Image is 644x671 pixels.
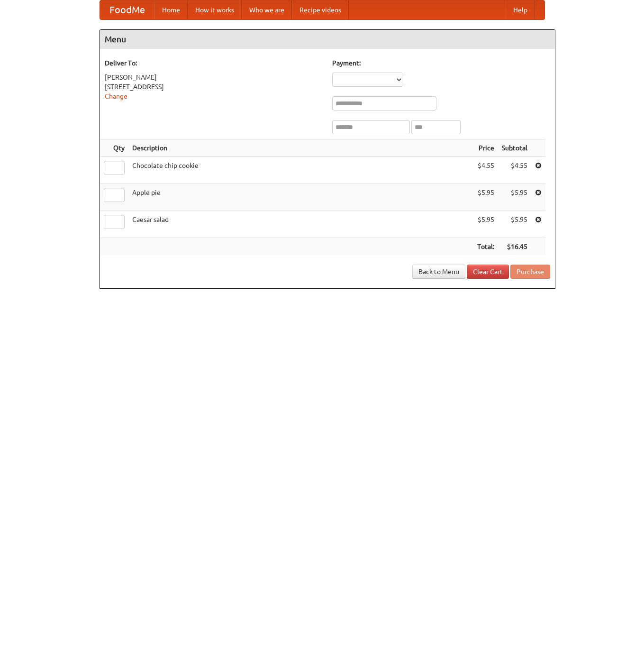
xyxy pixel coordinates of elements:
[473,139,498,157] th: Price
[105,58,323,68] h5: Deliver To:
[128,211,473,238] td: Caesar salad
[100,139,128,157] th: Qty
[100,30,555,49] h4: Menu
[506,0,535,19] a: Help
[154,0,188,19] a: Home
[498,211,531,238] td: $5.95
[498,139,531,157] th: Subtotal
[473,157,498,184] td: $4.55
[128,157,473,184] td: Chocolate chip cookie
[473,184,498,211] td: $5.95
[332,58,550,68] h5: Payment:
[188,0,242,19] a: How it works
[242,0,292,19] a: Who we are
[510,265,550,279] button: Purchase
[412,265,465,279] a: Back to Menu
[128,184,473,211] td: Apple pie
[105,92,127,100] a: Change
[100,0,154,19] a: FoodMe
[498,184,531,211] td: $5.95
[292,0,349,19] a: Recipe videos
[467,265,509,279] a: Clear Cart
[473,211,498,238] td: $5.95
[105,73,323,82] div: [PERSON_NAME]
[105,82,323,92] div: [STREET_ADDRESS]
[498,238,531,256] th: $16.45
[498,157,531,184] td: $4.55
[128,139,473,157] th: Description
[473,238,498,256] th: Total:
